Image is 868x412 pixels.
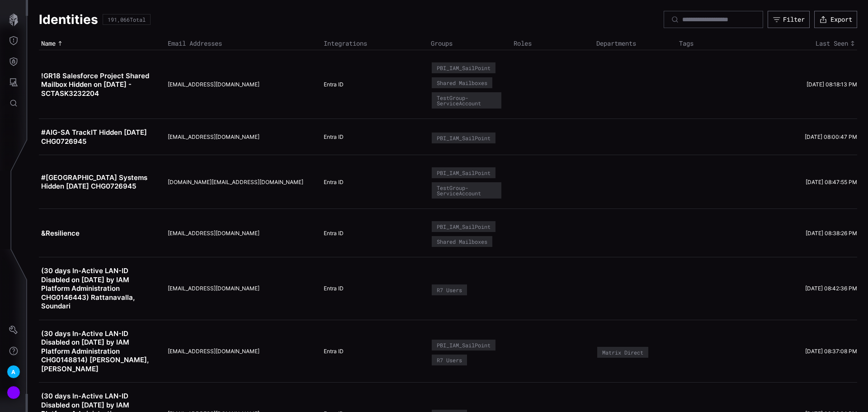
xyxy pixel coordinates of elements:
div: PBI_IAM_SailPoint [437,342,491,348]
button: Export [814,11,857,28]
div: Entra ID [324,179,420,186]
a: (30 days In-Active LAN-ID Disabled on [DATE] by IAM Platform Administration CHG0146443) Rattanava... [41,266,135,310]
th: Groups [429,37,511,50]
div: Filter [783,15,805,24]
a: #[GEOGRAPHIC_DATA] Systems Hidden [DATE] CHG0726945 [41,173,147,191]
div: R7 Users [437,357,462,363]
th: Roles [511,37,594,50]
div: Shared Mailboxes [437,80,487,85]
time: [DATE] 08:42:36 PM [805,285,857,292]
time: [DATE] 08:47:55 PM [806,179,857,185]
th: Integrations [321,37,429,50]
button: A [0,361,27,382]
div: PBI_IAM_SailPoint [437,135,491,141]
span: A [11,367,15,377]
div: TestGroup-ServiceAccount [437,95,496,106]
div: Matrix Direct [602,350,643,355]
div: PBI_IAM_SailPoint [437,170,491,175]
div: [EMAIL_ADDRESS][DOMAIN_NAME] [168,285,312,292]
div: Toggle sort direction [762,39,857,47]
time: [DATE] 08:38:26 PM [806,230,857,237]
button: Filter [768,11,810,28]
a: &Resilience [41,229,80,237]
div: TestGroup-ServiceAccount [437,185,496,196]
div: Entra ID [324,81,420,88]
div: [EMAIL_ADDRESS][DOMAIN_NAME] [168,133,312,141]
div: [EMAIL_ADDRESS][DOMAIN_NAME] [168,348,312,355]
div: Entra ID [324,133,420,141]
div: R7 Users [437,287,462,293]
div: Shared Mailboxes [437,239,487,244]
div: PBI_IAM_SailPoint [437,65,491,71]
div: PBI_IAM_SailPoint [437,224,491,229]
div: Toggle sort direction [41,39,163,47]
a: (30 days In-Active LAN-ID Disabled on [DATE] by IAM Platform Administration CHG0148814) [PERSON_N... [41,329,149,373]
div: [EMAIL_ADDRESS][DOMAIN_NAME] [168,81,312,88]
time: [DATE] 08:37:08 PM [805,348,857,355]
div: [EMAIL_ADDRESS][DOMAIN_NAME] [168,230,312,237]
div: 191,066 Total [108,17,146,22]
div: Entra ID [324,348,420,355]
div: [DOMAIN_NAME][EMAIL_ADDRESS][DOMAIN_NAME] [168,179,312,186]
a: !GR18 Salesforce Project Shared Mailbox Hidden on [DATE] - SCTASK3232204 [41,71,149,98]
th: Email Addresses [165,37,321,50]
a: #AIG-SA TrackIT Hidden [DATE] CHG0726945 [41,128,147,146]
div: Entra ID [324,230,420,237]
th: Tags [677,37,759,50]
th: Departments [594,37,677,50]
div: Entra ID [324,285,420,292]
time: [DATE] 08:18:13 PM [807,81,857,88]
h1: Identities [39,11,98,28]
time: [DATE] 08:00:47 PM [805,133,857,140]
